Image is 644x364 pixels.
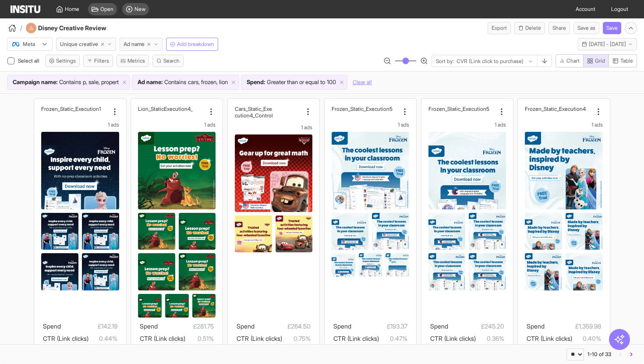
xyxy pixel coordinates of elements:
span: Sort by: [436,58,454,65]
div: 1 ads [235,124,312,131]
div: 1 ads [428,121,506,128]
div: 1 ads [41,121,119,128]
span: 0.44% [88,333,117,344]
span: Ad name : [138,78,163,87]
button: Settings [45,55,80,67]
h2: Frozen_Stati [428,106,458,112]
button: Share [548,22,570,34]
div: Lion_Static_Execution4 [138,106,205,112]
button: / [7,23,22,33]
span: CTR (Link clicks) [430,335,476,342]
h2: cution4_Control [235,112,273,119]
span: £281.75 [158,321,214,332]
span: CTR (Link clicks) [333,335,379,342]
span: Spend : [247,78,265,87]
button: [DATE] - [DATE] [578,38,637,50]
div: Spend:Greater than or equal to100 [241,75,347,89]
span: CTR (Link clicks) [140,335,185,342]
h2: Frozen_Stati [332,106,361,112]
button: Table [609,54,637,67]
span: New [134,6,145,13]
span: 100 [327,78,336,87]
div: 1 ads [332,121,409,128]
button: Save as [573,22,599,34]
img: Logo [11,5,40,13]
span: Spend [430,322,448,330]
button: Clear all [353,75,372,90]
button: Chart [556,54,584,67]
span: CTR (Link clicks) [237,335,282,342]
span: Contains [164,78,186,87]
h4: Disney Creative Review [38,24,130,32]
span: £193.37 [351,321,407,332]
span: £264.50 [255,321,311,332]
span: £142.19 [61,321,117,332]
span: £1,359.98 [545,321,601,332]
button: Unique creative [56,38,116,51]
button: Add breakdown [166,38,218,51]
span: Greater than or equal to [267,78,325,87]
span: Open [100,6,113,13]
span: Contains [59,78,81,87]
span: £245.20 [448,321,504,332]
button: Search [152,55,184,67]
span: Unique creative [60,41,98,48]
h2: _Execution4 [164,106,193,112]
h2: Frozen_Stati [525,106,554,112]
h2: Cars_Static_Exe [235,106,272,112]
span: Grid [595,57,605,64]
h2: Lion_Static [138,106,164,112]
button: Save [603,22,621,34]
div: Campaign name:Containsp, sale, propert [7,75,130,89]
div: Frozen_Static_Execution5 [428,106,495,112]
span: Add breakdown [177,41,214,48]
span: Spend [527,322,545,330]
span: CTR (Link clicks) [527,335,572,342]
div: Frozen_Static_Execution5 [332,106,399,112]
button: Delete [514,22,545,34]
div: Disney Creative Review [26,23,130,33]
button: Grid [583,54,609,67]
div: 1 ads [138,121,216,128]
span: Table [620,57,633,64]
div: Frozen_Static_Execution1 [41,106,108,112]
span: Ad name [124,41,145,48]
span: Spend [237,322,255,330]
button: Filters [83,55,113,67]
span: / [20,24,22,32]
span: 0.51% [185,333,214,344]
div: 1-10 of 33 [587,351,611,358]
h2: c_Execution5 [361,106,393,112]
span: Spend [333,322,351,330]
button: Metrics [117,55,149,67]
h2: c_Execution1 [71,106,101,112]
span: CTR (Link clicks) [43,335,88,342]
div: Cars_Static_Execution4_Control [235,106,302,119]
span: Search [163,57,180,64]
span: 0.40% [572,333,601,344]
span: [DATE] - [DATE] [589,41,626,48]
span: cars, frozen, lion [188,78,228,87]
h2: c_Execution4 [554,106,586,112]
span: p, sale, propert [83,78,119,87]
span: 0.75% [282,333,311,344]
span: 0.36% [476,333,504,344]
span: Spend [140,322,158,330]
h2: Frozen_Stati [41,106,71,112]
span: Spend [43,322,61,330]
div: Frozen_Static_Execution4 [525,106,592,112]
span: 0.47% [379,333,407,344]
button: Export [488,22,511,34]
span: Select all [18,57,41,64]
h2: c_Execution5 [458,106,489,112]
span: Settings [56,57,76,64]
button: Ad name [120,38,163,51]
span: Chart [566,57,580,64]
span: Campaign name : [13,78,57,87]
div: Ad name:Containscars, frozen, lion [132,75,239,89]
span: Home [65,6,79,13]
div: 1 ads [525,121,602,128]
